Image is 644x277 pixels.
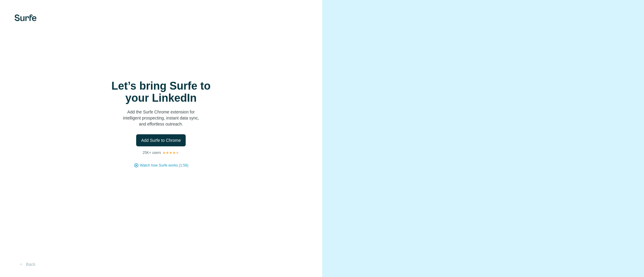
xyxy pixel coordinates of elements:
p: Add the Surfe Chrome extension for intelligent prospecting, instant data sync, and effortless out... [101,109,221,127]
img: Rating Stars [162,151,179,154]
img: Surfe's logo [14,14,37,21]
h1: Let’s bring Surfe to your LinkedIn [101,80,221,104]
p: 25K+ users [143,150,161,155]
button: Add Surfe to Chrome [136,134,186,146]
button: Watch how Surfe works (1:58) [140,163,188,168]
button: Back [14,259,40,270]
span: Add Surfe to Chrome [141,137,181,143]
